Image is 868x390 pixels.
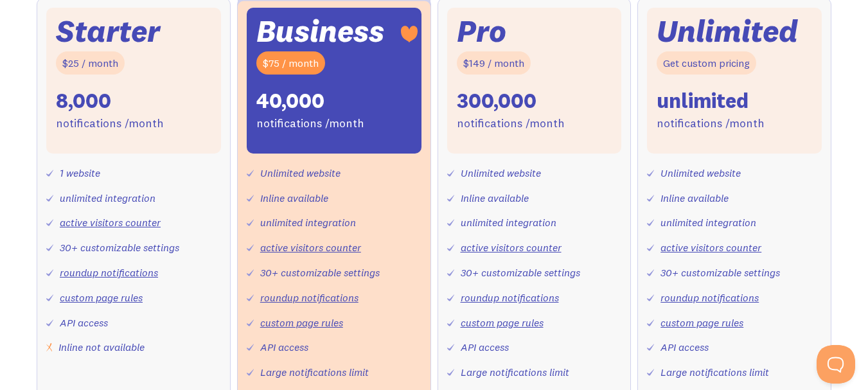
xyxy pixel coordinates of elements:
[660,164,741,182] div: Unlimited website
[260,189,328,208] div: Inline available
[457,51,531,75] div: $149 / month
[260,213,356,232] div: unlimited integration
[56,87,111,114] div: 8,000
[60,291,143,304] a: custom page rules
[461,241,562,254] a: active visitors counter
[457,114,565,133] div: notifications /month
[49,76,115,84] div: Domain Overview
[657,17,798,45] div: Unlimited
[60,238,179,257] div: 30+ customizable settings
[260,316,343,329] a: custom page rules
[457,87,536,114] div: 300,000
[461,363,569,382] div: Large notifications limit
[260,164,341,182] div: Unlimited website
[660,263,780,282] div: 30+ customizable settings
[657,114,765,133] div: notifications /month
[56,114,164,133] div: notifications /month
[36,21,63,31] div: v 4.0.25
[461,291,559,304] a: roundup notifications
[256,114,364,133] div: notifications /month
[457,17,506,45] div: Pro
[657,51,756,75] div: Get custom pricing
[461,263,580,282] div: 30+ customizable settings
[58,338,145,357] div: Inline not available
[260,363,369,382] div: Large notifications limit
[660,338,709,357] div: API access
[260,338,308,357] div: API access
[260,241,361,254] a: active visitors counter
[256,17,384,45] div: Business
[33,33,141,44] div: Domain: [DOMAIN_NAME]
[60,164,100,182] div: 1 website
[56,17,160,45] div: Starter
[128,75,138,85] img: tab_keywords_by_traffic_grey.svg
[142,76,217,84] div: Keywords by Traffic
[60,266,158,279] a: roundup notifications
[35,75,45,85] img: tab_domain_overview_orange.svg
[660,189,729,208] div: Inline available
[56,51,125,75] div: $25 / month
[60,216,161,229] a: active visitors counter
[660,316,743,329] a: custom page rules
[461,213,556,232] div: unlimited integration
[660,213,756,232] div: unlimited integration
[660,241,761,254] a: active visitors counter
[660,363,769,382] div: Large notifications limit
[256,87,324,114] div: 40,000
[256,51,325,75] div: $75 / month
[60,189,155,208] div: unlimited integration
[461,316,544,329] a: custom page rules
[21,33,31,44] img: website_grey.svg
[461,164,541,182] div: Unlimited website
[660,291,759,304] a: roundup notifications
[657,87,748,114] div: unlimited
[60,314,108,332] div: API access
[260,263,380,282] div: 30+ customizable settings
[461,338,509,357] div: API access
[461,189,529,208] div: Inline available
[260,291,359,304] a: roundup notifications
[817,345,855,384] iframe: Toggle Customer Support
